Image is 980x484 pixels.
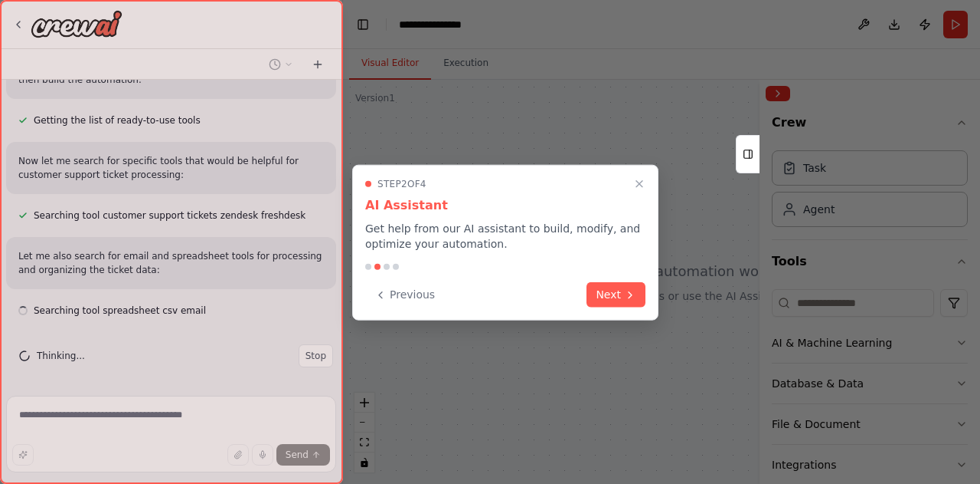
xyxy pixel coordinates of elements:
button: Close walkthrough [630,175,648,193]
h3: AI Assistant [365,196,645,215]
p: Get help from our AI assistant to build, modify, and optimize your automation. [365,221,645,252]
button: Next [586,282,645,308]
button: Hide left sidebar [352,14,374,35]
button: Previous [365,282,444,308]
span: Step 2 of 4 [377,178,426,190]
